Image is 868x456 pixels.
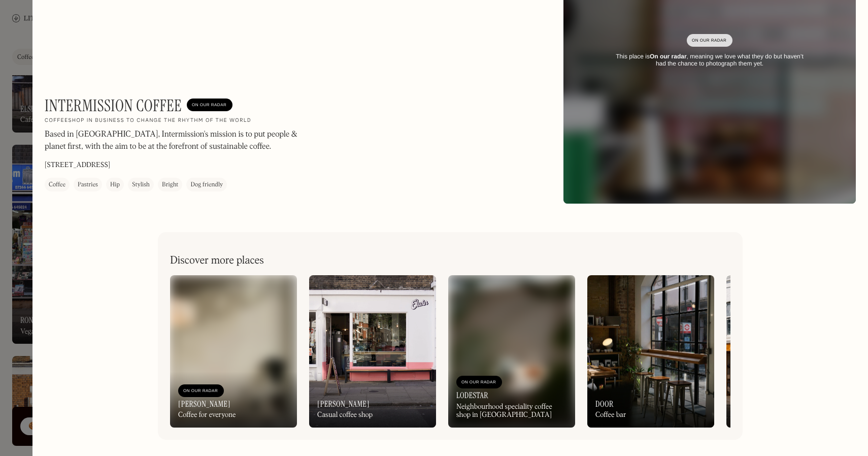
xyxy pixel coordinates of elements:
[192,100,227,110] div: On Our Radar
[456,403,567,420] div: Neighbourhood speciality coffee shop in [GEOGRAPHIC_DATA]
[178,411,236,419] div: Coffee for everyone
[317,399,370,409] h3: [PERSON_NAME]
[45,160,110,171] p: [STREET_ADDRESS]
[78,180,98,190] div: Pastries
[610,53,809,68] div: This place is , meaning we love what they do but haven’t had the chance to photograph them yet.
[190,180,223,190] div: Dog friendly
[448,275,575,428] a: On Our RadarLodestarNeighbourhood speciality coffee shop in [GEOGRAPHIC_DATA]
[110,180,120,190] div: Hip
[595,399,614,409] h3: Door
[49,180,65,190] div: Coffee
[170,275,297,428] a: On Our Radar[PERSON_NAME]Coffee for everyone
[587,275,714,428] a: DoorCoffee bar
[183,386,219,396] div: On Our Radar
[595,411,626,419] div: Coffee bar
[317,411,373,419] div: Casual coffee shop
[45,117,251,124] h2: Coffeeshop in business to change the rhythm of the world
[162,180,178,190] div: Bright
[132,180,150,190] div: Stylish
[178,399,230,409] h3: [PERSON_NAME]
[650,53,687,60] strong: On our radar
[170,254,264,267] h2: Discover more places
[461,377,497,387] div: On Our Radar
[309,275,436,428] a: [PERSON_NAME]Casual coffee shop
[45,128,319,153] p: Based in [GEOGRAPHIC_DATA], Intermission's mission is to put people & planet first, with the aim ...
[726,275,853,428] a: RiffsNeighbourhood coffee shop
[456,390,488,400] h3: Lodestar
[692,36,727,46] div: On Our Radar
[45,96,182,115] h1: Intermission Coffee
